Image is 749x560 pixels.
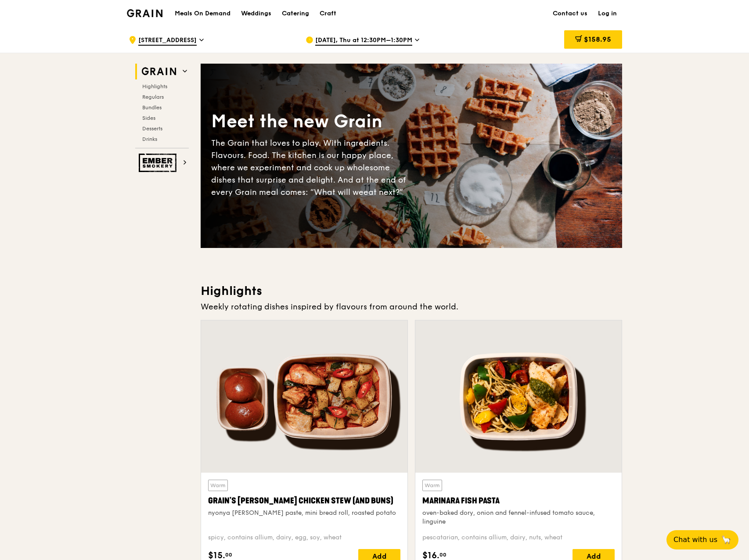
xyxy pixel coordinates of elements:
div: Warm [422,480,442,491]
div: Weddings [241,0,271,27]
div: Marinara Fish Pasta [422,495,615,507]
span: 00 [225,551,232,558]
span: 00 [439,551,447,558]
div: nyonya [PERSON_NAME] paste, mini bread roll, roasted potato [208,509,400,517]
span: [DATE], Thu at 12:30PM–1:30PM [315,36,412,46]
span: eat next?” [364,187,403,197]
a: Weddings [236,0,277,27]
img: Grain [127,9,162,17]
span: Highlights [142,83,167,90]
a: Log in [593,0,622,27]
img: Grain web logo [139,64,179,79]
a: Contact us [547,0,593,27]
div: Weekly rotating dishes inspired by flavours from around the world. [201,301,622,313]
div: pescatarian, contains allium, dairy, nuts, wheat [422,533,615,542]
div: Craft [320,0,336,27]
span: Sides [142,115,155,121]
div: spicy, contains allium, dairy, egg, soy, wheat [208,533,400,542]
a: Catering [277,0,314,27]
span: Chat with us [673,535,717,545]
span: [STREET_ADDRESS] [138,36,197,46]
span: Desserts [142,126,162,132]
div: Catering [282,0,309,27]
div: The Grain that loves to play. With ingredients. Flavours. Food. The kitchen is our happy place, w... [211,137,411,198]
span: Bundles [142,104,162,111]
a: Craft [314,0,342,27]
div: Meet the new Grain [211,110,411,133]
div: Warm [208,480,228,491]
button: Chat with us🦙 [666,530,738,549]
h1: Meals On Demand [175,9,230,18]
span: Regulars [142,94,164,100]
img: Ember Smokery web logo [139,154,179,172]
div: oven-baked dory, onion and fennel-infused tomato sauce, linguine [422,509,615,526]
span: $158.95 [584,35,611,43]
span: Drinks [142,136,157,142]
h3: Highlights [201,283,622,299]
div: Grain's [PERSON_NAME] Chicken Stew (and buns) [208,495,400,507]
span: 🦙 [721,535,731,545]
